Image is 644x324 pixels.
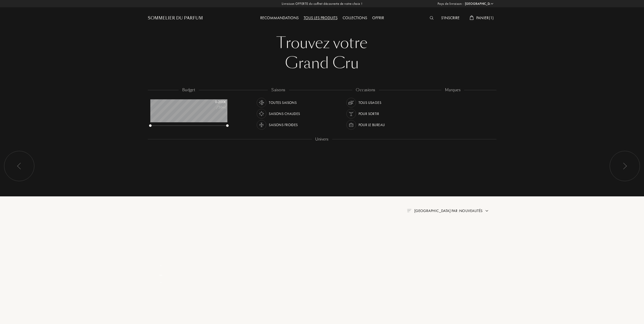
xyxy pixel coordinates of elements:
[359,120,385,130] div: Pour le bureau
[312,136,332,142] div: Univers
[201,99,226,105] div: 0 - 200 €
[150,278,172,284] div: _
[414,208,483,213] span: [GEOGRAPHIC_DATA] par : Nouveautés
[352,87,379,93] div: occasions
[470,15,474,20] img: cart_white.svg
[340,15,370,21] div: Collections
[407,209,411,212] img: filter_by.png
[269,98,297,107] div: Toutes saisons
[301,15,340,21] div: Tous les produits
[268,87,289,93] div: saisons
[201,105,226,110] div: /50mL
[348,99,355,106] img: usage_occasion_all_white.svg
[150,268,172,277] div: _
[150,262,172,267] div: _
[430,16,434,20] img: search_icn_white.svg
[370,15,387,21] div: Offrir
[359,109,379,119] div: Pour sortir
[476,15,494,20] span: Panier ( 1 )
[152,33,493,53] div: Trouvez votre
[258,15,301,21] div: Recommandations
[151,302,171,322] img: pf_empty.png
[179,87,199,93] div: budget
[152,53,493,73] div: Grand Cru
[441,87,464,93] div: marques
[258,99,265,106] img: usage_season_average_white.svg
[151,228,171,248] img: pf_empty.png
[359,98,381,107] div: Tous usages
[348,121,355,128] img: usage_occasion_work_white.svg
[148,15,203,21] a: Sommelier du Parfum
[258,110,265,117] img: usage_season_hot_white.svg
[623,163,627,169] img: arr_left.svg
[269,120,298,130] div: Saisons froides
[370,15,387,20] a: Offrir
[485,209,489,213] img: arrow.png
[258,121,265,128] img: usage_season_cold_white.svg
[348,110,355,117] img: usage_occasion_party_white.svg
[17,163,21,169] img: arr_left.svg
[438,1,464,6] span: Pays de livraison :
[269,109,300,119] div: Saisons chaudes
[258,15,301,20] a: Recommandations
[340,15,370,20] a: Collections
[301,15,340,20] a: Tous les produits
[439,15,462,21] div: S'inscrire
[439,15,462,20] a: S'inscrire
[490,2,494,6] img: arrow_w.png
